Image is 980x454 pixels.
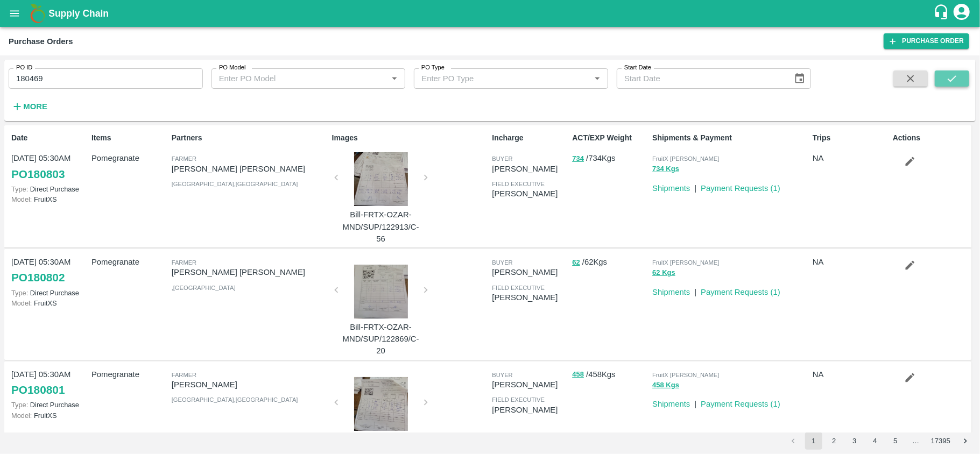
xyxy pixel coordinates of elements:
span: Model: [11,195,32,203]
span: FruitX [PERSON_NAME] [652,155,719,162]
p: NA [813,368,889,380]
a: Shipments [652,288,690,296]
b: Supply Chain [48,8,109,19]
p: / 62 Kgs [572,256,648,268]
p: Partners [172,132,328,144]
span: [GEOGRAPHIC_DATA] , [GEOGRAPHIC_DATA] [172,181,298,187]
button: 734 [572,153,584,165]
a: Purchase Order [884,33,969,49]
p: [PERSON_NAME] [492,266,568,278]
label: PO Type [421,63,445,72]
button: More [9,97,50,116]
img: logo [27,3,48,24]
button: Go to page 5 [887,432,904,450]
div: | [690,178,696,194]
label: Start Date [624,63,651,72]
p: / 458 Kgs [572,368,648,381]
span: Type: [11,401,28,409]
button: Choose date [789,68,810,89]
button: Open [590,72,604,86]
p: NA [813,152,889,164]
button: Go to page 2 [826,432,843,450]
p: Pomegranate [91,152,167,164]
p: [PERSON_NAME] [PERSON_NAME] [172,163,328,175]
span: Model: [11,299,32,307]
button: page 1 [805,432,822,450]
button: 458 [572,368,584,381]
div: | [690,394,696,410]
a: Shipments [652,184,690,193]
p: ACT/EXP Weight [572,132,648,144]
input: Enter PO Type [417,72,573,86]
a: PO180801 [11,380,65,400]
nav: pagination navigation [783,432,976,450]
a: Payment Requests (1) [701,288,780,296]
input: Start Date [617,68,785,89]
span: Type: [11,185,28,193]
input: Enter PO Model [215,72,371,86]
p: Direct Purchase [11,184,87,194]
p: [PERSON_NAME] [492,188,568,200]
p: [PERSON_NAME] [492,163,568,175]
button: Go to page 3 [846,432,863,450]
span: Type: [11,289,28,297]
p: [DATE] 05:30AM [11,256,87,268]
p: Shipments & Payment [652,132,808,144]
p: [PERSON_NAME] [172,379,328,391]
p: [PERSON_NAME] [492,292,568,303]
button: 62 Kgs [652,267,675,279]
span: [GEOGRAPHIC_DATA] , [GEOGRAPHIC_DATA] [172,396,298,403]
p: Direct Purchase [11,288,87,298]
strong: More [23,102,47,111]
button: Go to page 17395 [928,432,954,450]
p: FruitXS [11,410,87,421]
span: field executive [492,181,545,187]
p: Date [11,132,87,144]
p: Items [91,132,167,144]
p: Pomegranate [91,368,167,380]
span: field executive [492,396,545,403]
p: Bill-FRTX-OZAR-MND/SUP/122913/C-56 [341,209,421,245]
button: Go to next page [957,432,974,450]
button: Go to page 4 [866,432,884,450]
p: / 734 Kgs [572,152,648,165]
span: Model: [11,412,32,420]
p: NA [813,256,889,268]
button: 458 Kgs [652,379,679,392]
button: 734 Kgs [652,163,679,175]
p: Incharge [492,132,568,144]
label: PO ID [16,63,32,72]
p: Trips [813,132,889,144]
span: field executive [492,285,545,291]
p: Pomegranate [91,256,167,268]
button: 62 [572,257,580,269]
p: Actions [893,132,969,144]
span: FruitX [PERSON_NAME] [652,372,719,378]
p: Bill-FRTX-OZAR-MND/SUP/122869/C-20 [341,321,421,357]
p: [PERSON_NAME] [492,404,568,416]
span: FruitX [PERSON_NAME] [652,259,719,266]
a: Supply Chain [48,6,933,21]
span: buyer [492,155,512,162]
p: [DATE] 05:30AM [11,152,87,164]
p: [PERSON_NAME] [492,379,568,391]
span: buyer [492,259,512,266]
a: PO180803 [11,165,65,184]
p: Images [332,132,488,144]
p: Direct Purchase [11,400,87,410]
span: , [GEOGRAPHIC_DATA] [172,285,236,291]
a: Payment Requests (1) [701,400,780,408]
span: Farmer [172,372,196,378]
a: PO180802 [11,268,65,287]
span: Farmer [172,155,196,162]
a: Shipments [652,400,690,408]
p: FruitXS [11,298,87,308]
a: Payment Requests (1) [701,184,780,193]
span: Farmer [172,259,196,266]
p: [DATE] 05:30AM [11,368,87,380]
p: FruitXS [11,194,87,204]
div: … [907,436,925,446]
div: | [690,282,696,298]
input: Enter PO ID [9,68,203,89]
span: buyer [492,372,512,378]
